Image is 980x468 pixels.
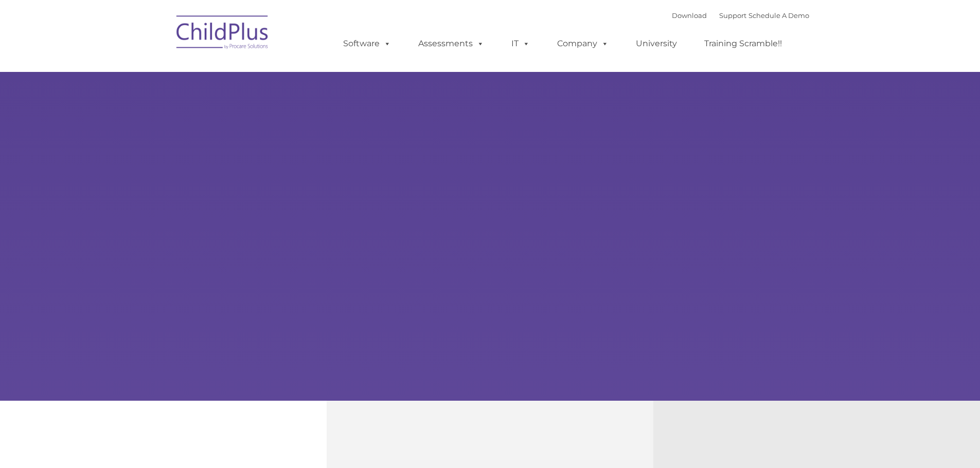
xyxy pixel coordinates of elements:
[672,11,707,20] a: Download
[694,33,792,54] a: Training Scramble!!
[547,33,619,54] a: Company
[749,11,809,20] a: Schedule A Demo
[501,33,540,54] a: IT
[626,33,687,54] a: University
[672,11,809,20] font: |
[333,33,401,54] a: Software
[171,8,274,60] img: ChildPlus by Procare Solutions
[719,11,746,20] a: Support
[408,33,494,54] a: Assessments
